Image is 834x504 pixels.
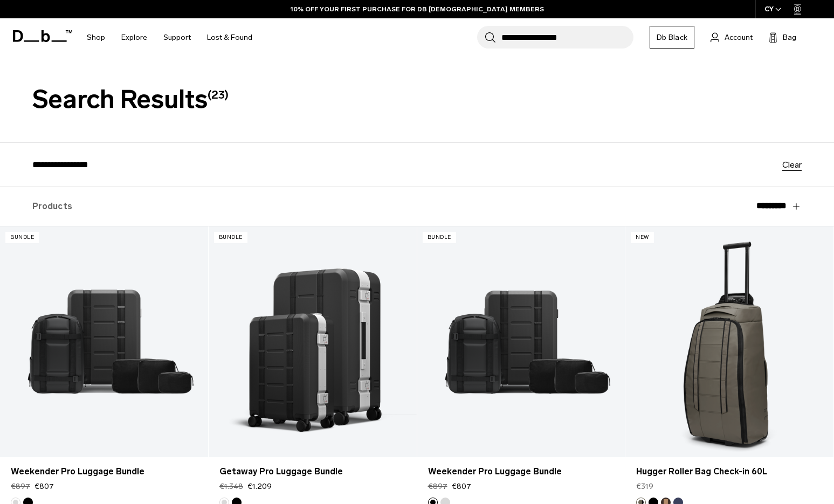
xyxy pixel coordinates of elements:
[207,18,252,57] a: Lost & Found
[11,481,30,492] s: €897
[428,481,447,492] s: €897
[79,18,260,57] nav: Main Navigation
[163,18,191,57] a: Support
[636,465,823,478] a: Hugger Roller Bag Check-in 60L
[32,187,72,226] label: Products
[423,232,456,243] p: Bundle
[625,226,833,458] a: Hugger Roller Bag Check-in 60L
[214,232,247,243] p: Bundle
[35,481,54,492] span: €807
[782,160,802,169] button: Clear
[291,4,544,14] a: 10% OFF YOUR FIRST PURCHASE FOR DB [DEMOGRAPHIC_DATA] MEMBERS
[452,481,471,492] span: €807
[209,226,417,458] a: Getaway Pro Luggage Bundle
[32,84,229,114] span: Search Results
[87,18,105,57] a: Shop
[219,465,406,478] a: Getaway Pro Luggage Bundle
[121,18,147,57] a: Explore
[5,232,39,243] p: Bundle
[769,31,796,44] button: Bag
[247,481,272,492] span: €1.209
[636,481,653,492] span: €319
[11,465,197,478] a: Weekender Pro Luggage Bundle
[417,226,625,458] a: Weekender Pro Luggage Bundle
[219,481,243,492] s: €1.348
[428,465,615,478] a: Weekender Pro Luggage Bundle
[631,232,654,243] p: New
[725,32,753,43] span: Account
[208,88,229,101] span: (23)
[783,32,796,43] span: Bag
[711,31,753,44] a: Account
[650,26,694,49] a: Db Black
